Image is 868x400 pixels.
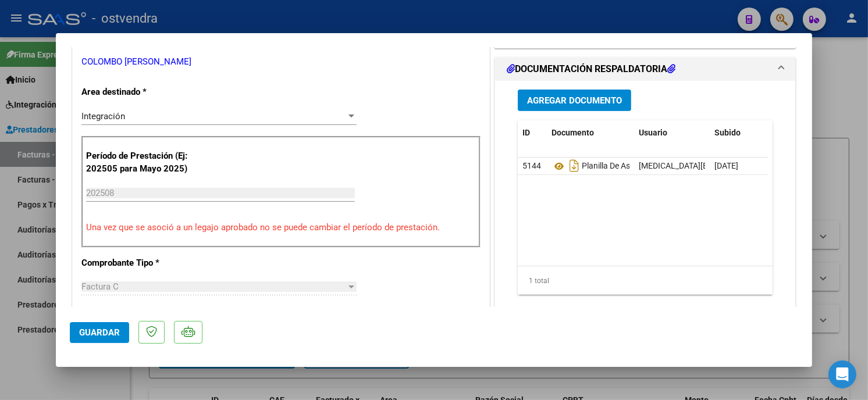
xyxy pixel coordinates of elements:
datatable-header-cell: Usuario [634,120,710,145]
p: Una vez que se asoció a un legajo aprobado no se puede cambiar el período de prestación. [86,221,476,234]
i: Descargar documento [567,156,582,175]
datatable-header-cell: Documento [547,120,634,145]
span: Documento [552,128,594,137]
mat-expansion-panel-header: DOCUMENTACIÓN RESPALDATORIA [495,58,795,81]
span: Integración [81,111,125,122]
p: Area destinado * [81,85,201,99]
div: DOCUMENTACIÓN RESPALDATORIA [495,81,795,322]
h1: DOCUMENTACIÓN RESPALDATORIA [507,62,675,76]
span: Subido [714,128,741,137]
span: Usuario [639,128,667,137]
span: 5144 [522,161,541,170]
span: [DATE] [714,161,738,170]
datatable-header-cell: Subido [710,120,768,145]
p: Comprobante Tipo * [81,256,201,270]
datatable-header-cell: ID [518,120,547,145]
div: Open Intercom Messenger [828,360,856,388]
button: Guardar [70,322,129,343]
span: Guardar [79,327,120,338]
p: COLOMBO [PERSON_NAME] [81,55,481,69]
div: 1 total [518,266,773,295]
span: Factura C [81,281,119,292]
button: Agregar Documento [518,90,631,111]
span: Planilla De Asistencia [552,162,658,171]
span: ID [522,128,530,137]
span: Agregar Documento [527,95,622,106]
p: Período de Prestación (Ej: 202505 para Mayo 2025) [86,149,203,176]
